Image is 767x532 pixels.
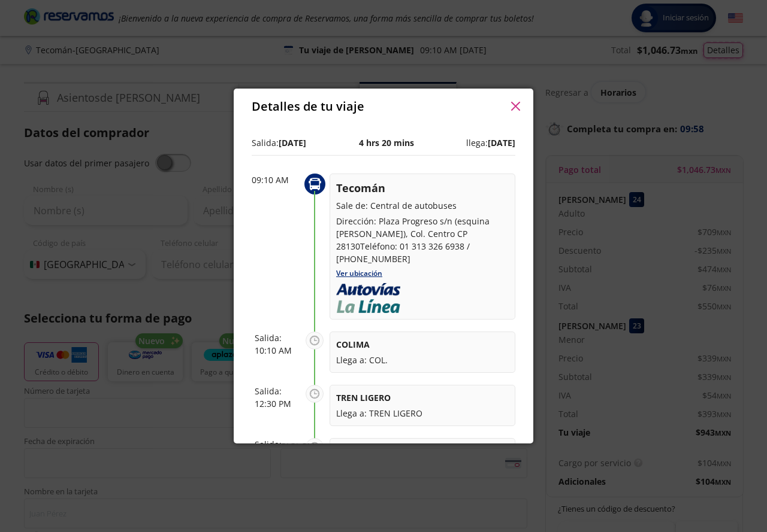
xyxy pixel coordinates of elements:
p: llega: [466,136,515,149]
b: [DATE] [488,137,515,148]
p: TREN LIGERO [336,391,509,404]
p: 10:10 AM [255,344,300,357]
p: Salida: [255,332,300,344]
p: 4 hrs 20 mins [359,136,414,149]
p: Sale de: Central de autobuses [336,199,509,212]
p: Llega a: TREN LIGERO [336,407,509,419]
p: Detalles de tu viaje [252,98,364,115]
p: Salida: [255,385,300,397]
p: Dirección: Plaza Progreso s/n (esquina [PERSON_NAME]), Col. Centro CP 28130Teléfono: 01 313 326 6... [336,215,509,265]
p: Salida: [255,438,300,451]
p: 09:10 AM [252,174,300,186]
p: COLIMA [336,338,509,351]
b: [DATE] [279,137,306,148]
p: Tecomán [336,180,509,196]
p: Llega a: COL. [336,354,509,366]
p: Salida: [252,136,306,149]
img: Logo_Autovias_LaLinea_VERT.png [336,283,400,313]
p: 12:30 PM [255,397,300,410]
a: Ver ubicación [336,268,382,278]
